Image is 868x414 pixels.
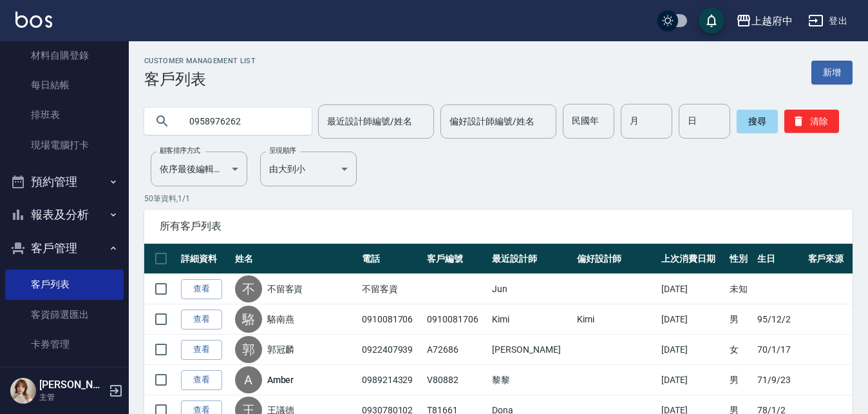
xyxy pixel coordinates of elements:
[5,359,124,389] a: 入金管理
[235,336,262,363] div: 郭
[267,282,303,295] a: 不留客資
[5,270,124,299] a: 客戶列表
[359,365,424,395] td: 0989214329
[180,104,301,139] input: 搜尋關鍵字
[699,8,724,34] button: save
[235,366,262,393] div: A
[754,304,805,335] td: 95/12/2
[267,373,294,386] a: Amber
[5,165,124,199] button: 預約管理
[5,300,124,330] a: 客資篩選匯出
[726,304,754,335] td: 男
[5,41,124,70] a: 材料自購登錄
[658,304,726,335] td: [DATE]
[658,365,726,395] td: [DATE]
[5,100,124,130] a: 排班表
[754,335,805,365] td: 70/1/17
[5,330,124,359] a: 卡券管理
[232,244,359,274] th: 姓名
[805,244,853,274] th: 客戶來源
[574,244,658,274] th: 偏好設計師
[235,306,262,333] div: 駱
[181,279,222,299] a: 查看
[39,391,105,403] p: 主管
[359,335,424,365] td: 0922407939
[811,61,853,84] a: 新增
[160,220,837,233] span: 所有客戶列表
[5,198,124,232] button: 報表及分析
[489,365,573,395] td: 黎黎
[658,274,726,304] td: [DATE]
[5,130,124,160] a: 現場電腦打卡
[160,146,200,155] label: 顧客排序方式
[181,370,222,390] a: 查看
[489,244,573,274] th: 最近設計師
[489,335,573,365] td: [PERSON_NAME]
[658,335,726,365] td: [DATE]
[574,304,658,335] td: Kimi
[267,313,294,326] a: 駱南燕
[489,304,573,335] td: Kimi
[144,70,256,88] h3: 客戶列表
[260,152,357,186] div: 由大到小
[489,274,573,304] td: Jun
[151,152,247,186] div: 依序最後編輯時間
[424,304,489,335] td: 0910081706
[784,110,839,133] button: 清除
[5,232,124,265] button: 客戶管理
[15,12,52,28] img: Logo
[658,244,726,274] th: 上次消費日期
[726,335,754,365] td: 女
[424,335,489,365] td: A72686
[731,8,798,34] button: 上越府中
[424,365,489,395] td: V80882
[144,57,256,65] h2: Customer Management List
[359,274,424,304] td: 不留客資
[267,343,294,356] a: 郭冠麟
[737,110,778,133] button: 搜尋
[359,304,424,335] td: 0910081706
[144,193,853,204] p: 50 筆資料, 1 / 1
[726,244,754,274] th: 性別
[10,378,36,404] img: Person
[359,244,424,274] th: 電話
[178,244,232,274] th: 詳細資料
[5,70,124,100] a: 每日結帳
[754,365,805,395] td: 71/9/23
[726,365,754,395] td: 男
[803,9,853,33] button: 登出
[269,146,296,155] label: 呈現順序
[181,340,222,360] a: 查看
[235,275,262,302] div: 不
[726,274,754,304] td: 未知
[754,244,805,274] th: 生日
[424,244,489,274] th: 客戶編號
[39,379,105,391] h5: [PERSON_NAME]
[751,13,793,29] div: 上越府中
[181,310,222,330] a: 查看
